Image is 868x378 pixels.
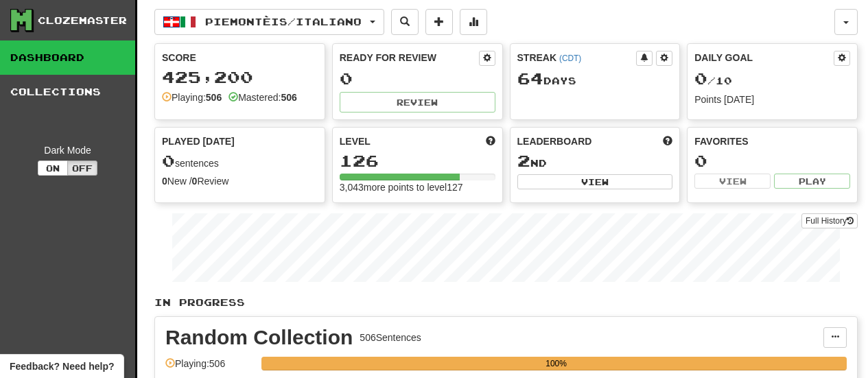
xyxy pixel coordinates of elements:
[266,357,847,370] div: 100%
[391,9,419,35] button: Search sentences
[340,51,479,64] div: Ready for Review
[774,174,850,189] button: Play
[517,70,673,88] div: Day s
[38,14,127,27] div: Clozemaster
[162,151,175,170] span: 0
[801,213,858,228] a: Full History
[694,93,850,106] div: Points [DATE]
[517,151,530,170] span: 2
[559,54,581,63] a: (CDT)
[360,331,421,344] div: 506 Sentences
[517,51,637,64] div: Streak
[162,174,318,188] div: New / Review
[340,92,495,113] button: Review
[340,70,495,87] div: 0
[460,9,487,35] button: More stats
[165,327,353,348] div: Random Collection
[154,9,384,35] button: Piemontèis/Italiano
[663,134,672,148] span: This week in points, UTC
[67,161,97,176] button: Off
[162,176,167,187] strong: 0
[192,176,198,187] strong: 0
[517,152,673,170] div: nd
[10,143,125,157] div: Dark Mode
[425,9,453,35] button: Add sentence to collection
[206,92,222,103] strong: 506
[162,91,222,104] div: Playing:
[162,69,318,86] div: 425,200
[281,92,296,103] strong: 506
[694,152,850,169] div: 0
[517,174,673,189] button: View
[694,51,834,66] div: Daily Goal
[205,16,362,27] span: Piemontèis / Italiano
[340,152,495,169] div: 126
[162,152,318,170] div: sentences
[694,69,707,88] span: 0
[694,134,850,148] div: Favorites
[340,180,495,194] div: 3,043 more points to level 127
[694,174,771,189] button: View
[10,359,114,373] span: Open feedback widget
[486,134,495,148] span: Score more points to level up
[38,161,68,176] button: On
[694,75,732,86] span: / 10
[517,69,543,88] span: 64
[154,296,858,309] p: In Progress
[340,134,371,148] span: Level
[228,91,297,104] div: Mastered:
[162,51,318,64] div: Score
[517,134,592,148] span: Leaderboard
[162,134,235,148] span: Played [DATE]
